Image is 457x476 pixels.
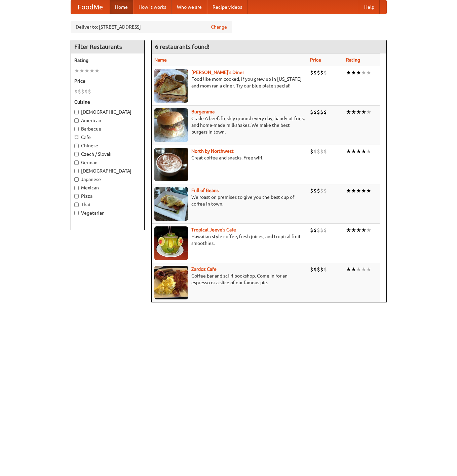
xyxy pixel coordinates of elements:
[74,177,79,182] input: Japanese
[346,57,360,63] a: Rating
[320,187,323,194] li: $
[78,88,81,95] li: $
[361,108,366,116] li: ★
[366,226,371,234] li: ★
[74,142,141,149] label: Chinese
[366,148,371,155] li: ★
[191,266,217,272] a: Zardoz Cafe
[74,109,141,115] label: [DEMOGRAPHIC_DATA]
[313,187,317,194] li: $
[74,99,141,105] h5: Cuisine
[366,187,371,194] li: ★
[313,108,317,116] li: $
[211,24,227,30] a: Change
[320,148,323,155] li: $
[346,148,351,155] li: ★
[154,108,188,142] img: burgerama.jpg
[310,148,313,155] li: $
[323,69,327,76] li: $
[361,266,366,273] li: ★
[356,226,361,234] li: ★
[313,69,317,76] li: $
[310,57,321,63] a: Price
[359,0,380,14] a: Help
[74,184,141,191] label: Mexican
[154,154,305,161] p: Great coffee and snacks. Free wifi.
[74,67,79,74] li: ★
[74,151,141,157] label: Czech / Slovak
[313,266,317,273] li: $
[320,266,323,273] li: $
[366,266,371,273] li: ★
[351,148,356,155] li: ★
[154,272,305,286] p: Coffee bar and sci-fi bookshop. Come in for an espresso or a slice of our famous pie.
[320,226,323,234] li: $
[74,193,141,199] label: Pizza
[310,266,313,273] li: $
[154,266,188,299] img: zardoz.jpg
[154,226,188,260] img: jeeves.jpg
[74,194,79,198] input: Pizza
[317,226,320,234] li: $
[317,69,320,76] li: $
[191,227,236,232] a: Tropical Jeeve's Cafe
[74,203,79,207] input: Thai
[74,78,141,84] h5: Price
[94,67,100,74] li: ★
[361,148,366,155] li: ★
[366,69,371,76] li: ★
[172,0,207,14] a: Who we are
[323,226,327,234] li: $
[84,88,88,95] li: $
[74,118,79,123] input: American
[346,187,351,194] li: ★
[74,135,79,140] input: Cafe
[74,134,141,141] label: Cafe
[191,70,244,75] b: [PERSON_NAME]'s Diner
[81,88,84,95] li: $
[356,148,361,155] li: ★
[356,187,361,194] li: ★
[71,40,144,53] h4: Filter Restaurants
[207,0,247,14] a: Recipe videos
[317,266,320,273] li: $
[74,168,141,174] label: [DEMOGRAPHIC_DATA]
[154,76,305,89] p: Food like mom cooked, if you grew up in [US_STATE] and mom ran a diner. Try our blue plate special!
[356,108,361,116] li: ★
[356,266,361,273] li: ★
[89,67,94,74] li: ★
[310,69,313,76] li: $
[88,88,91,95] li: $
[84,67,89,74] li: ★
[74,110,79,114] input: [DEMOGRAPHIC_DATA]
[356,69,361,76] li: ★
[74,160,79,165] input: German
[154,115,305,135] p: Grade A beef, freshly ground every day, hand-cut fries, and home-made milkshakes. We make the bes...
[191,148,234,154] b: North by Northwest
[366,108,371,116] li: ★
[71,21,232,33] div: Deliver to: [STREET_ADDRESS]
[361,187,366,194] li: ★
[351,226,356,234] li: ★
[74,152,79,156] input: Czech / Slovak
[74,169,79,173] input: [DEMOGRAPHIC_DATA]
[320,69,323,76] li: $
[361,226,366,234] li: ★
[317,108,320,116] li: $
[191,109,215,114] b: Burgerama
[323,187,327,194] li: $
[323,148,327,155] li: $
[323,108,327,116] li: $
[351,108,356,116] li: ★
[154,187,188,221] img: beans.jpg
[351,69,356,76] li: ★
[71,0,110,14] a: FoodMe
[191,188,219,193] a: Full of Beans
[346,69,351,76] li: ★
[74,57,141,64] h5: Rating
[310,226,313,234] li: $
[154,148,188,181] img: north.jpg
[317,187,320,194] li: $
[74,186,79,190] input: Mexican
